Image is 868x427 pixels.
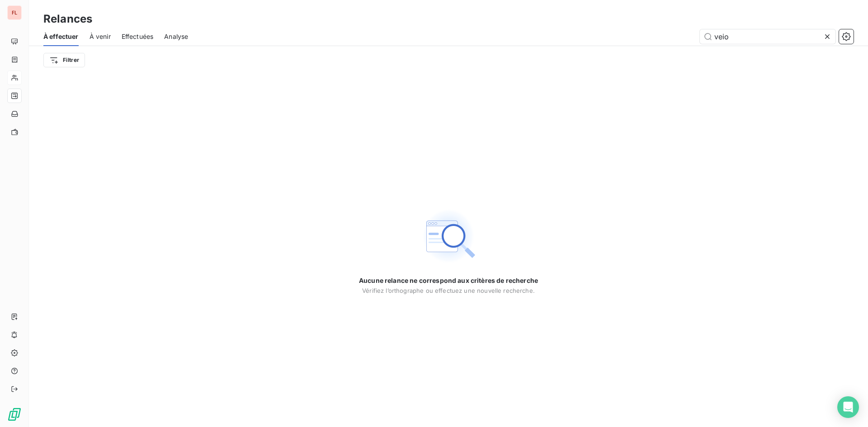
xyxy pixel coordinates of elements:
[837,396,859,418] div: Open Intercom Messenger
[420,207,477,265] img: Empty state
[164,32,188,41] span: Analyse
[43,32,79,41] span: À effectuer
[359,276,538,285] span: Aucune relance ne correspond aux critères de recherche
[700,29,835,44] input: Rechercher
[43,53,85,67] button: Filtrer
[122,32,154,41] span: Effectuées
[43,11,92,27] h3: Relances
[362,287,535,294] span: Vérifiez l’orthographe ou effectuez une nouvelle recherche.
[90,32,111,41] span: À venir
[7,407,22,422] img: Logo LeanPay
[7,5,22,20] div: FL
